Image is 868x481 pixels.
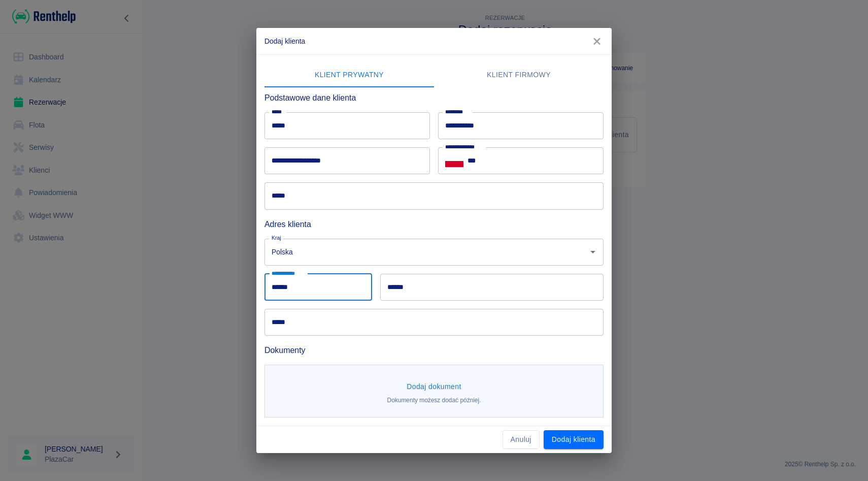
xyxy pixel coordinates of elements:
[264,218,604,231] h6: Adres klienta
[434,63,604,87] button: Klient firmowy
[264,91,604,104] h6: Podstawowe dane klienta
[264,344,604,357] h6: Dokumenty
[272,234,281,242] label: Kraj
[264,63,604,87] div: lab API tabs example
[544,430,604,449] button: Dodaj klienta
[445,153,463,169] button: Select country
[264,63,434,87] button: Klient prywatny
[403,377,465,396] button: Dodaj dokument
[256,28,612,54] h2: Dodaj klienta
[586,245,600,259] button: Otwórz
[387,396,481,405] p: Dokumenty możesz dodać później.
[503,430,540,449] button: Anuluj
